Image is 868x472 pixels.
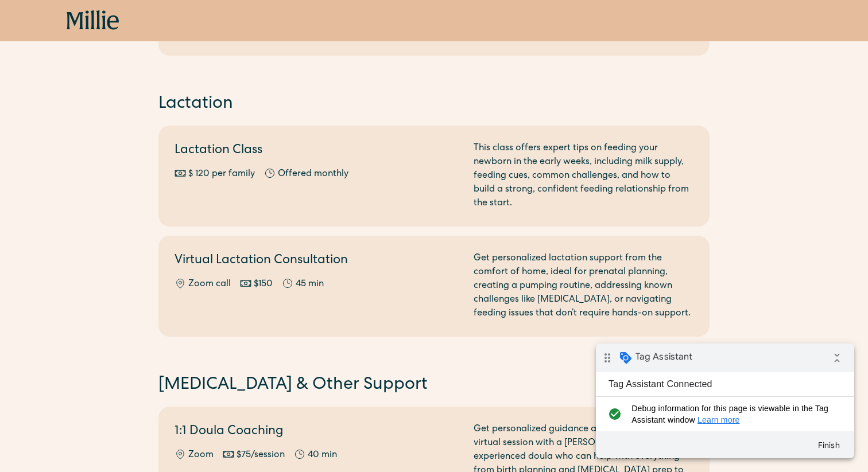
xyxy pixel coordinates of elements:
[308,448,337,462] div: 40 min
[254,278,273,291] div: $150
[175,423,460,442] h2: 1:1 Doula Coaching
[212,91,254,112] button: Finish
[188,278,231,291] div: Zoom call
[474,142,693,210] div: This class offers expert tips on feeding your newborn in the early weeks, including milk supply, ...
[158,126,710,227] a: Lactation Class$ 120 per familyOffered monthlyThis class offers expert tips on feeding your newbo...
[102,72,144,81] a: Learn more
[9,59,28,82] i: check_circle
[237,448,285,462] div: $75/session
[158,373,710,397] h2: [MEDICAL_DATA] & Other Support
[175,142,460,161] h2: Lactation Class
[188,448,214,462] div: Zoom
[175,252,460,271] h2: Virtual Lactation Consultation
[158,92,710,116] h2: Lactation
[188,167,255,181] div: $ 120 per family
[40,7,96,19] span: Tag Assistant
[36,59,239,82] span: Debug information for this page is viewable in the Tag Assistant window
[296,278,324,291] div: 45 min
[474,252,693,321] div: Get personalized lactation support from the comfort of home, ideal for prenatal planning, creatin...
[158,236,710,337] a: Virtual Lactation ConsultationZoom call$15045 minGet personalized lactation support from the comf...
[230,3,253,26] i: Collapse debug badge
[278,167,348,181] div: Offered monthly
